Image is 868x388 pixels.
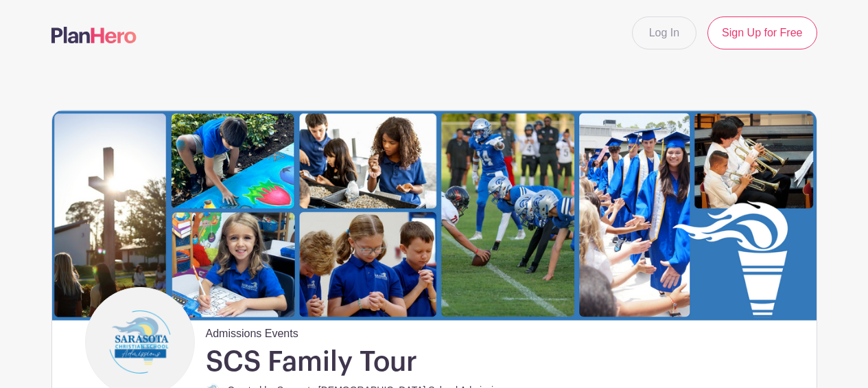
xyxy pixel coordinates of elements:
span: Admissions Events [206,320,298,342]
a: Sign Up for Free [707,16,817,49]
h1: SCS Family Tour [206,345,417,379]
img: logo-507f7623f17ff9eddc593b1ce0a138ce2505c220e1c5a4e2b4648c50719b7d32.svg [51,27,137,43]
img: event_banner_9558.png [52,111,817,320]
a: Log In [632,16,696,49]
